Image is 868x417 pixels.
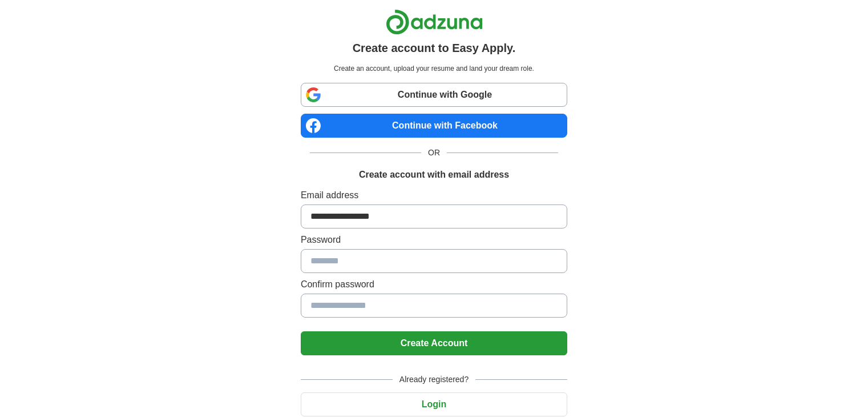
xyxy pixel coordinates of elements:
p: Create an account, upload your resume and land your dream role. [303,63,565,74]
h1: Create account to Easy Apply. [353,39,516,57]
h1: Create account with email address [359,168,509,182]
span: Already registered? [393,374,475,386]
label: Password [301,233,567,247]
button: Create Account [301,331,567,355]
a: Continue with Google [301,83,567,107]
span: OR [421,147,447,159]
label: Email address [301,189,567,202]
img: Adzuna logo [386,9,483,35]
a: Login [301,399,567,409]
button: Login [301,392,567,416]
a: Continue with Facebook [301,114,567,138]
label: Confirm password [301,278,567,291]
